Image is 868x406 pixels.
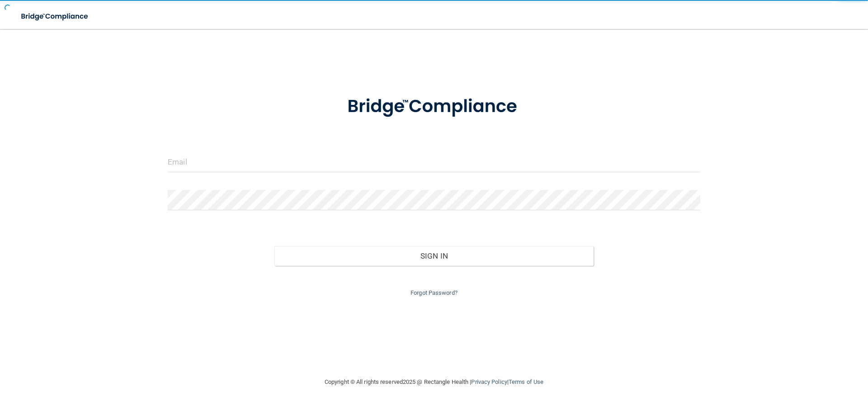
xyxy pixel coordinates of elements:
img: bridge_compliance_login_screen.278c3ca4.svg [14,7,97,26]
input: Email [168,152,700,172]
a: Privacy Policy [471,378,507,385]
a: Terms of Use [509,378,543,385]
a: Forgot Password? [410,289,458,296]
img: bridge_compliance_login_screen.278c3ca4.svg [329,83,539,130]
button: Sign In [274,246,594,266]
div: Copyright © All rights reserved 2025 @ Rectangle Health | | [269,368,599,397]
